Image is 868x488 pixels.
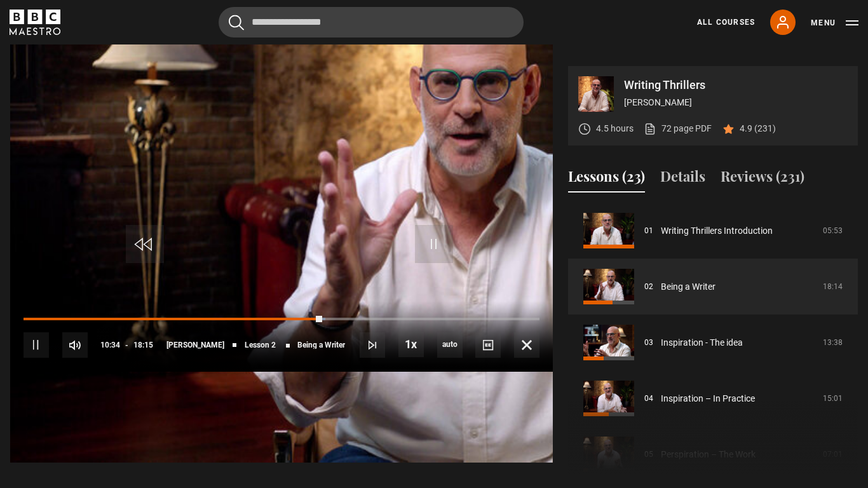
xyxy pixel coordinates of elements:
span: - [125,341,128,349]
div: Progress Bar [24,318,539,320]
span: Being a Writer [297,341,345,349]
a: All Courses [697,17,755,28]
span: auto [437,332,463,358]
div: Current quality: 720p [437,332,463,358]
button: Next Lesson [360,332,385,358]
a: Inspiration - The idea [661,336,743,349]
button: Fullscreen [514,332,539,358]
a: Being a Writer [661,280,715,294]
span: 18:15 [133,334,153,356]
button: Reviews (231) [721,166,804,193]
button: Pause [24,332,49,358]
p: 4.5 hours [596,122,634,135]
p: Writing Thrillers [624,79,848,91]
p: [PERSON_NAME] [624,96,848,109]
a: 72 page PDF [644,122,712,135]
a: Inspiration – In Practice [661,392,755,405]
a: Writing Thrillers Introduction [661,224,773,238]
span: Lesson 2 [245,341,276,349]
button: Captions [475,332,501,358]
button: Details [660,166,705,193]
input: Search [219,7,524,37]
button: Lessons (23) [568,166,645,193]
button: Playback Rate [398,332,424,357]
svg: BBC Maestro [10,10,60,35]
button: Toggle navigation [811,17,858,29]
button: Mute [62,332,88,358]
button: Submit the search query [229,15,244,30]
span: 10:34 [100,334,120,356]
span: [PERSON_NAME] [166,341,224,349]
p: 4.9 (231) [740,122,776,135]
video-js: Video Player [10,66,553,371]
